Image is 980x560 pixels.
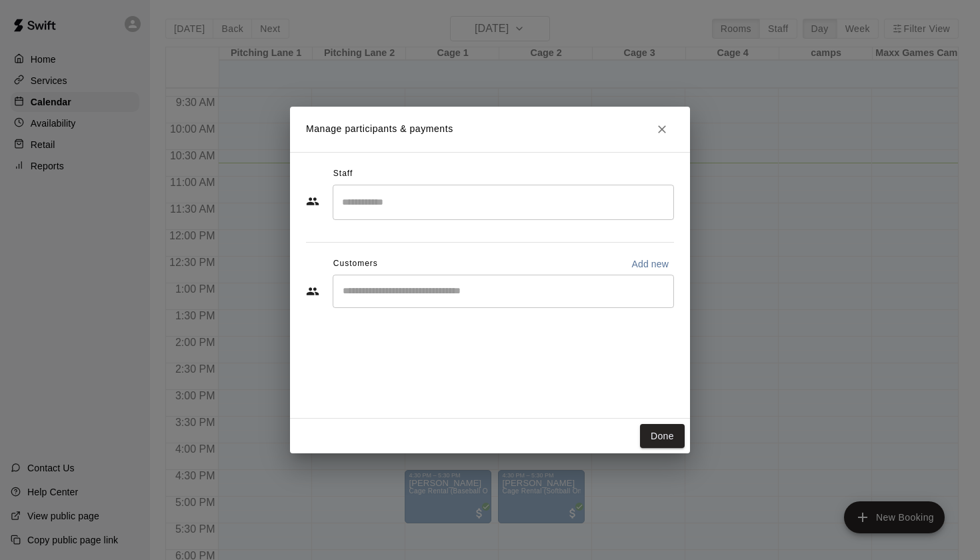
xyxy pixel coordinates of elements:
[333,185,674,220] div: Search staff
[306,195,319,208] svg: Staff
[650,117,674,141] button: Close
[333,253,378,275] span: Customers
[626,253,674,275] button: Add new
[333,163,353,185] span: Staff
[333,275,674,308] div: Start typing to search customers...
[640,424,685,449] button: Done
[306,285,319,298] svg: Customers
[631,257,669,271] p: Add new
[306,122,453,136] p: Manage participants & payments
